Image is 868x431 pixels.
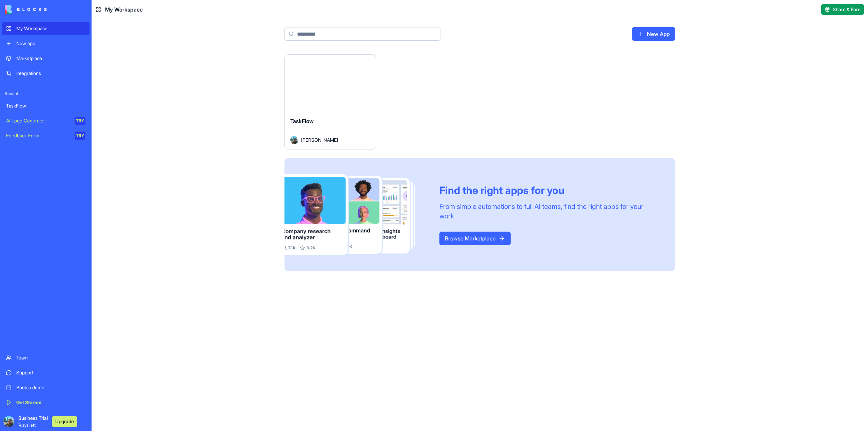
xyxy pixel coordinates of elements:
[2,381,90,394] a: Book a demo
[16,384,85,391] div: Book a demo
[2,114,90,128] a: AI Logo GeneratorTRY
[290,136,298,144] img: Avatar
[2,66,90,80] a: Integrations
[833,6,861,13] span: Share & Earn
[16,25,85,32] div: My Workspace
[16,399,85,406] div: Get Started
[2,129,90,142] a: Feedback FormTRY
[284,54,376,150] a: TaskFlowAvatar[PERSON_NAME]
[2,22,90,35] a: My Workspace
[2,366,90,379] a: Support
[2,37,90,50] a: New app
[18,415,48,428] span: Business Trial
[16,40,85,47] div: New app
[16,55,85,62] div: Marketplace
[2,99,90,113] a: TaskFlow
[3,416,14,427] img: ACg8ocKkqg-hfW-8vIU3mc0pjnnn9vCx26o_LQp_AhQNMEVDrAxEhmlnGw=s96-c
[16,70,85,77] div: Integrations
[5,5,47,14] img: logo
[6,117,70,124] div: AI Logo Generator
[6,102,85,109] div: TaskFlow
[105,5,143,14] span: My Workspace
[439,232,511,245] a: Browse Marketplace
[301,136,338,143] span: [PERSON_NAME]
[6,132,70,139] div: Feedback Form
[2,91,90,96] span: Recent
[439,184,659,196] div: Find the right apps for you
[284,174,429,255] img: Frame_181_egmpey.png
[16,354,85,361] div: Team
[821,4,864,15] button: Share & Earn
[16,369,85,376] div: Support
[75,132,85,140] div: TRY
[290,118,314,124] span: TaskFlow
[2,351,90,365] a: Team
[75,117,85,125] div: TRY
[2,396,90,409] a: Get Started
[18,423,36,428] span: 7 days left
[439,202,659,221] div: From simple automations to full AI teams, find the right apps for your work
[52,416,77,427] button: Upgrade
[2,52,90,65] a: Marketplace
[632,27,675,41] a: New App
